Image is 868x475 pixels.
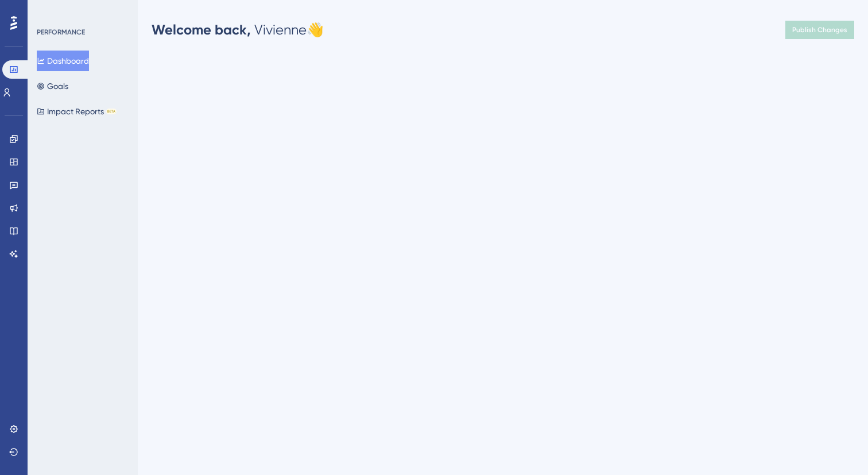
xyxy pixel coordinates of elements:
button: Impact ReportsBETA [37,101,117,122]
button: Goals [37,76,68,96]
span: Welcome back, [152,21,251,38]
button: Dashboard [37,51,89,71]
div: PERFORMANCE [37,28,85,37]
div: Vivienne 👋 [152,21,324,39]
span: Publish Changes [792,25,847,34]
div: BETA [106,109,117,114]
button: Publish Changes [785,21,854,39]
